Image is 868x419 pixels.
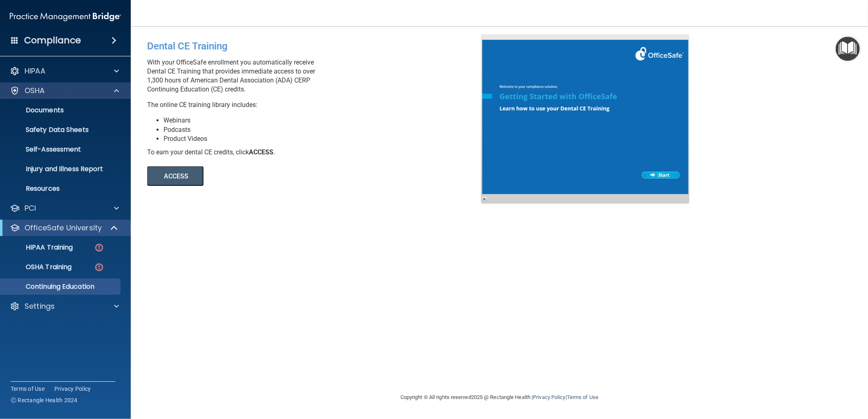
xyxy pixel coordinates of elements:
[163,134,487,143] li: Product Videos
[25,223,102,233] p: OfficeSafe University
[147,174,371,180] a: ACCESS
[5,263,72,271] p: OSHA Training
[10,86,119,96] a: OSHA
[249,148,273,156] b: ACCESS
[533,394,565,400] a: Privacy Policy
[25,203,36,213] p: PCI
[25,86,45,96] p: OSHA
[94,243,104,253] img: danger-circle.6113f641.png
[5,243,73,252] p: HIPAA Training
[94,262,104,272] img: danger-circle.6113f641.png
[567,394,598,400] a: Terms of Use
[147,148,487,157] div: To earn your dental CE credits, click .
[10,9,121,25] img: PMB logo
[11,385,45,393] a: Terms of Use
[5,145,117,154] p: Self-Assessment
[163,116,487,125] li: Webinars
[25,66,45,76] p: HIPAA
[10,223,119,233] a: OfficeSafe University
[350,384,649,410] div: Copyright © All rights reserved 2025 @ Rectangle Health | |
[24,35,81,46] h4: Compliance
[10,66,119,76] a: HIPAA
[163,125,487,134] li: Podcasts
[147,100,487,109] p: The online CE training library includes:
[147,58,487,94] p: With your OfficeSafe enrollment you automatically receive Dental CE Training that provides immedi...
[11,396,78,404] span: Ⓒ Rectangle Health 2024
[5,283,117,291] p: Continuing Education
[10,203,119,213] a: PCI
[10,301,119,311] a: Settings
[147,166,204,186] button: ACCESS
[5,165,117,173] p: Injury and Illness Report
[54,385,91,393] a: Privacy Policy
[5,126,117,134] p: Safety Data Sheets
[836,37,860,61] button: Open Resource Center
[25,301,55,311] p: Settings
[5,185,117,193] p: Resources
[5,106,117,114] p: Documents
[147,34,487,58] div: Dental CE Training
